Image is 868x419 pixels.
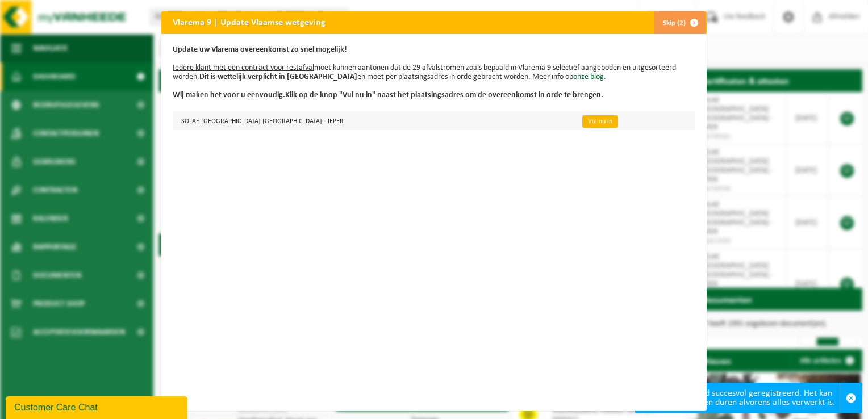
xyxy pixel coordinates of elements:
b: Update uw Vlarema overeenkomst zo snel mogelijk! [173,45,347,54]
button: Skip (2) [654,11,706,34]
b: Klik op de knop "Vul nu in" naast het plaatsingsadres om de overeenkomst in orde te brengen. [173,91,603,99]
b: Dit is wettelijk verplicht in [GEOGRAPHIC_DATA] [199,73,357,81]
td: SOLAE [GEOGRAPHIC_DATA] [GEOGRAPHIC_DATA] - IEPER [173,111,573,130]
a: Vul nu in [582,115,618,128]
a: onze blog. [573,73,606,81]
p: moet kunnen aantonen dat de 29 afvalstromen zoals bepaald in Vlarema 9 selectief aangeboden en ui... [173,45,695,100]
u: Wij maken het voor u eenvoudig. [173,91,285,99]
u: Iedere klant met een contract voor restafval [173,64,314,72]
h2: Vlarema 9 | Update Vlaamse wetgeving [161,11,337,33]
iframe: chat widget [6,394,190,419]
